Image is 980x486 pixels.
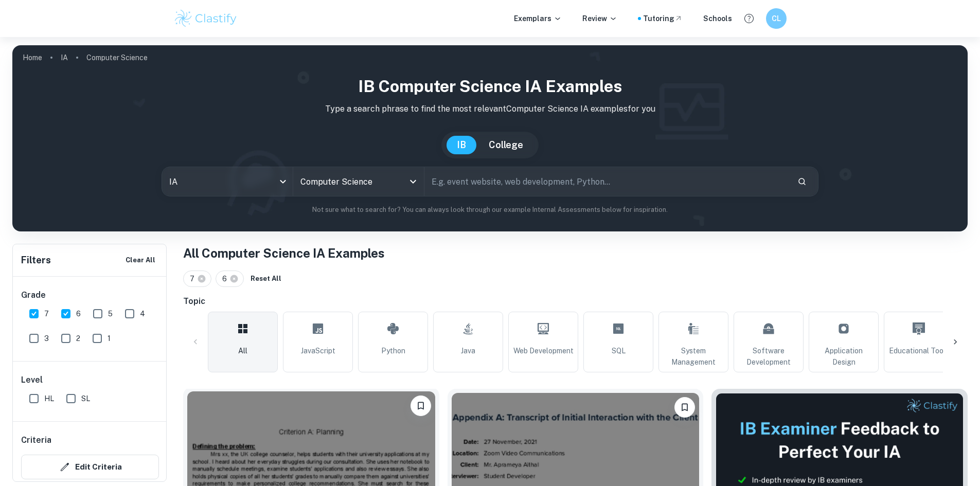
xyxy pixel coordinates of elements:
button: Help and Feedback [740,10,758,27]
a: IA [61,50,68,65]
button: IB [447,136,476,154]
div: 7 [183,271,211,287]
a: Home [23,50,42,65]
span: Web Development [513,345,574,356]
input: E.g. event website, web development, Python... [424,167,789,196]
h6: Topic [183,295,968,308]
img: profile cover [12,45,968,231]
div: 6 [216,271,244,287]
button: CL [766,8,787,29]
span: Java [461,345,475,356]
span: 3 [44,333,49,344]
span: 2 [76,333,80,344]
span: System Management [663,345,724,368]
span: Educational Tools [889,345,949,356]
span: 4 [140,308,145,319]
button: Clear All [123,253,158,268]
p: Exemplars [514,13,562,24]
h1: All Computer Science IA Examples [183,244,968,262]
span: 6 [76,308,81,319]
img: Clastify logo [173,8,239,29]
button: Bookmark [411,395,431,416]
span: All [238,345,247,356]
span: Application Design [813,345,874,368]
button: Bookmark [674,397,695,418]
button: College [478,136,533,154]
h6: CL [770,13,782,24]
h1: IB Computer Science IA examples [21,74,959,99]
button: Search [793,173,811,190]
a: Schools [703,13,732,24]
p: Not sure what to search for? You can always look through our example Internal Assessments below f... [21,205,959,215]
div: IA [162,167,293,196]
p: Review [582,13,617,24]
span: Software Development [738,345,799,368]
span: HL [44,393,54,404]
span: 5 [108,308,113,319]
span: 7 [190,273,199,284]
h6: Grade [21,289,159,301]
p: Computer Science [86,52,148,63]
span: 6 [222,273,231,284]
h6: Criteria [21,434,51,446]
span: SL [81,393,90,404]
span: JavaScript [301,345,335,356]
span: Python [381,345,405,356]
span: SQL [612,345,626,356]
h6: Level [21,374,159,386]
h6: Filters [21,253,51,267]
span: 7 [44,308,49,319]
button: Edit Criteria [21,455,159,479]
button: Reset All [248,271,284,286]
button: Open [406,174,420,189]
a: Tutoring [643,13,683,24]
span: 1 [108,333,111,344]
p: Type a search phrase to find the most relevant Computer Science IA examples for you [21,103,959,115]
